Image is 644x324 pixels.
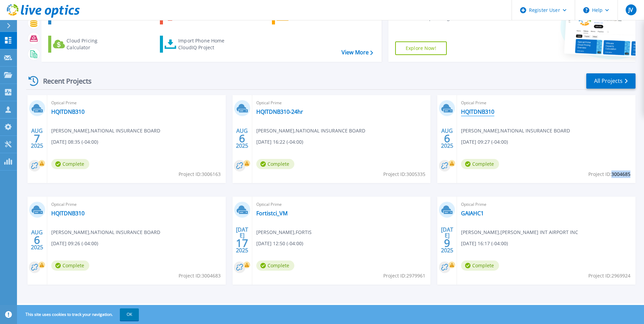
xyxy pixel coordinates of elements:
[19,308,139,321] span: This site uses cookies to track your navigation.
[461,201,631,208] span: Optical Prime
[628,7,633,13] span: JV
[48,36,124,53] a: Cloud Pricing Calculator
[256,229,312,236] span: [PERSON_NAME] , FORTIS
[51,260,89,271] span: Complete
[256,159,294,169] span: Complete
[179,170,221,178] span: Project ID: 3006163
[239,136,245,141] span: 6
[383,272,425,280] span: Project ID: 2979961
[256,210,288,217] a: Fortistci_VM
[256,99,427,107] span: Optical Prime
[51,127,160,134] span: [PERSON_NAME] , NATIONAL INSURANCE BOARD
[461,240,508,247] span: [DATE] 16:17 (-04:00)
[34,136,40,141] span: 7
[461,99,631,107] span: Optical Prime
[461,138,508,146] span: [DATE] 09:27 (-04:00)
[461,210,484,217] a: GAIAHC1
[256,201,427,208] span: Optical Prime
[461,159,499,169] span: Complete
[179,272,221,280] span: Project ID: 3004683
[256,260,294,271] span: Complete
[51,240,98,247] span: [DATE] 09:26 (-04:00)
[383,170,425,178] span: Project ID: 3005335
[441,126,454,151] div: AUG 2025
[461,260,499,271] span: Complete
[395,41,447,55] a: Explore Now!
[586,73,636,89] a: All Projects
[256,108,303,115] a: HQITDNB310-24hr
[588,272,630,280] span: Project ID: 2969924
[51,108,85,115] a: HQITDNB310
[256,138,303,146] span: [DATE] 16:22 (-04:00)
[31,126,43,151] div: AUG 2025
[31,228,43,252] div: AUG 2025
[67,37,121,51] div: Cloud Pricing Calculator
[236,126,249,151] div: AUG 2025
[236,240,248,246] span: 17
[342,49,373,56] a: View More
[441,228,454,252] div: [DATE] 2025
[461,229,578,236] span: [PERSON_NAME] , [PERSON_NAME] INT AIRPORT INC
[51,210,85,217] a: HQITDNB310
[34,237,40,243] span: 6
[26,73,101,89] div: Recent Projects
[51,99,222,107] span: Optical Prime
[51,229,160,236] span: [PERSON_NAME] , NATIONAL INSURANCE BOARD
[256,127,365,134] span: [PERSON_NAME] , NATIONAL INSURANCE BOARD
[51,201,222,208] span: Optical Prime
[444,136,450,141] span: 6
[236,228,249,252] div: [DATE] 2025
[120,308,139,321] button: OK
[51,159,89,169] span: Complete
[444,240,450,246] span: 9
[178,37,231,51] div: Import Phone Home CloudIQ Project
[588,170,630,178] span: Project ID: 3004685
[256,240,303,247] span: [DATE] 12:50 (-04:00)
[461,108,494,115] a: HQITDNB310
[461,127,570,134] span: [PERSON_NAME] , NATIONAL INSURANCE BOARD
[51,138,98,146] span: [DATE] 08:35 (-04:00)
